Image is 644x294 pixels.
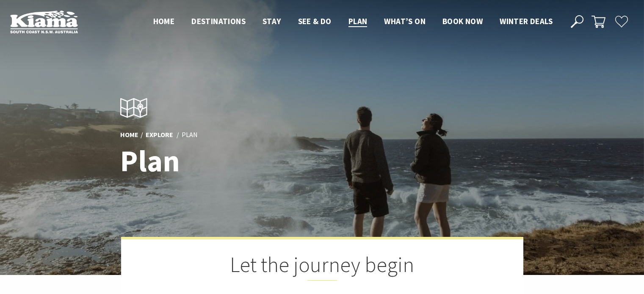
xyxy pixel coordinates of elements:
img: Kiama Logo [10,10,78,33]
span: What’s On [384,16,426,26]
h1: Plan [120,145,359,177]
span: Home [153,16,175,26]
a: Explore [146,130,173,140]
h2: Let the journey begin [163,252,481,281]
span: Winter Deals [500,16,553,26]
nav: Main Menu [145,15,561,29]
span: Plan [348,16,368,26]
span: Stay [263,16,281,26]
a: Home [120,130,138,140]
li: Plan [182,129,198,140]
span: Book now [442,16,483,26]
span: Destinations [191,16,246,26]
span: See & Do [298,16,332,26]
